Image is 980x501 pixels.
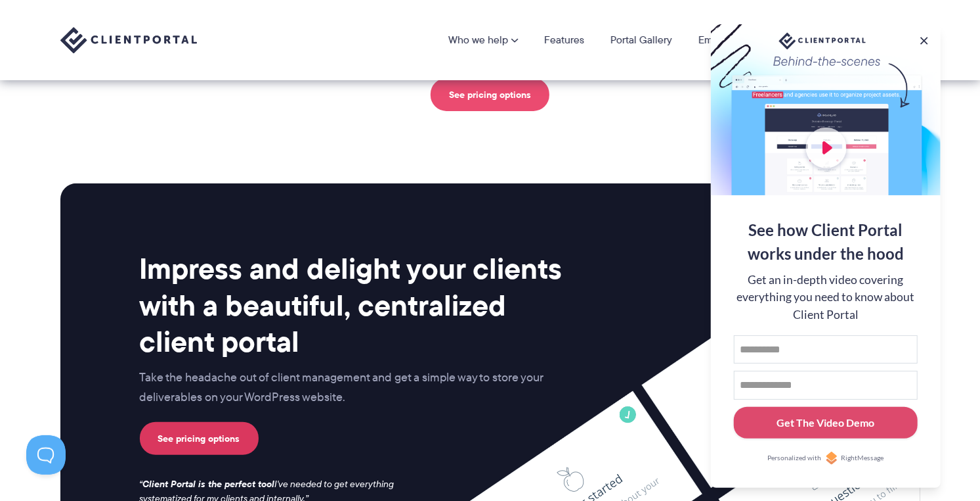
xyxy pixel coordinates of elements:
[734,452,918,465] a: Personalized withRightMessage
[431,78,549,111] a: See pricing options
[140,251,572,360] h2: Impress and delight your clients with a beautiful, centralized client portal
[140,422,259,455] a: See pricing options
[842,453,884,464] span: RightMessage
[610,35,672,45] a: Portal Gallery
[698,35,759,45] a: Email Course
[767,453,821,464] span: Personalized with
[777,415,875,431] div: Get The Video Demo
[544,35,584,45] a: Features
[448,35,518,45] a: Who we help
[734,272,918,323] div: Get an in-depth video covering everything you need to know about Client Portal
[143,477,275,491] strong: Client Portal is the perfect tool
[734,407,918,439] button: Get The Video Demo
[26,435,66,475] iframe: Toggle Customer Support
[140,368,572,408] p: Take the headache out of client management and get a simple way to store your deliverables on you...
[825,452,838,465] img: Personalized with RightMessage
[734,218,918,266] div: See how Client Portal works under the hood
